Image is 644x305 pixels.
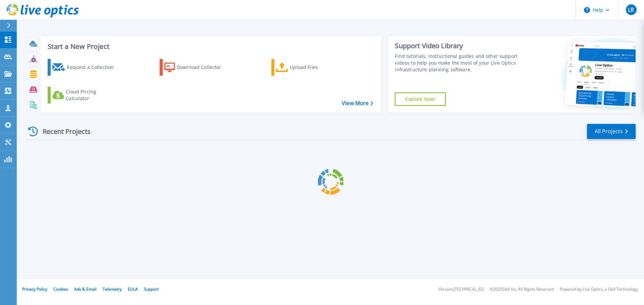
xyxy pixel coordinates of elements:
li: Powered by Live Optics, a Dell Technology [560,287,638,292]
li: Version: [TECHNICAL_ID] [438,287,484,292]
a: Upload Files [271,59,346,76]
a: EULA [128,286,138,292]
a: Explore Now! [395,92,446,106]
a: Request a Collection [48,59,122,76]
div: Find tutorials, instructional guides and other support videos to help you make the most of your L... [395,53,521,73]
a: Download Collector [160,59,234,76]
div: Request a Collection [67,61,120,74]
div: Cloud Pricing Calculator [66,88,119,102]
a: Cookies [53,286,68,292]
a: Privacy Policy [22,286,47,292]
a: All Projects [587,124,636,139]
a: Support [144,286,159,292]
div: Recent Projects [26,123,100,140]
div: Download Collector [177,61,230,74]
span: LR [628,7,634,12]
h3: Start a New Project [48,43,373,50]
div: Upload Files [290,61,343,74]
a: View More [342,100,373,106]
a: Ads & Email [74,286,97,292]
li: © 2025 Dell Inc. All Rights Reserved [490,287,554,292]
div: Support Video Library [395,42,521,50]
a: Cloud Pricing Calculator [48,87,122,103]
a: Telemetry [103,286,122,292]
